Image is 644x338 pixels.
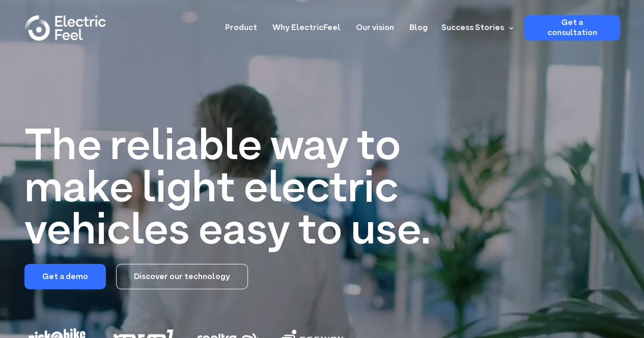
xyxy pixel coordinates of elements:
[524,15,620,41] a: Get a consultation
[225,15,257,34] a: Product
[38,40,88,59] input: Submit
[409,15,428,34] a: Blog
[272,15,341,34] a: Why ElectricFeel
[24,264,106,289] a: Get a demo
[435,15,516,41] div: Success Stories
[577,271,630,324] iframe: Chatbot
[24,127,449,254] h1: The reliable way to make light electric vehicles easy to use.
[441,22,504,34] div: Success Stories
[116,264,248,289] a: Discover our technology
[356,15,394,34] a: Our vision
